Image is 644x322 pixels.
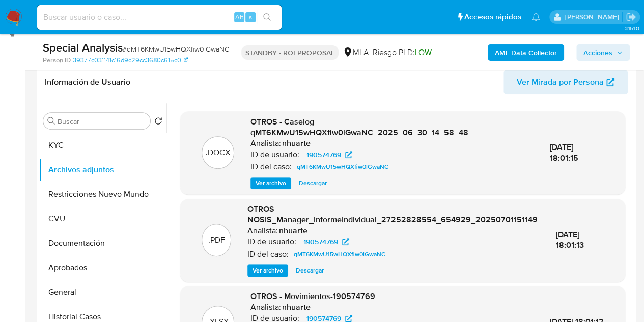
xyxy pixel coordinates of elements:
button: Ver Mirada por Persona [503,70,628,94]
button: Restricciones Nuevo Mundo [39,182,166,207]
span: Ver Mirada por Persona [517,70,604,94]
p: ID del caso: [250,162,292,172]
span: Accesos rápidos [464,12,521,22]
span: qMT6KMwU15wHQXfiw0lGwaNC [294,248,385,260]
button: Documentación [39,231,166,256]
button: Acciones [576,44,630,61]
p: ID de usuario: [250,150,299,160]
p: STANDBY - ROI PROPOSAL [241,45,339,60]
p: Analista: [250,302,281,312]
p: ID de usuario: [247,237,296,247]
span: 190574769 [303,236,338,248]
b: Special Analysis [43,39,123,56]
span: qMT6KMwU15wHQXfiw0lGwaNC [297,161,388,173]
a: 39377c031141c16d9c29cc3680c615c0 [73,56,188,65]
a: qMT6KMwU15wHQXfiw0lGwaNC [290,248,389,260]
a: 190574769 [297,236,355,248]
span: OTROS - NOSIS_Manager_InformeIndividual_27252828554_654929_20250701151149 [247,203,538,226]
span: Ver archivo [253,265,283,276]
span: OTROS - Movimientos-190574769 [250,290,375,302]
span: Acciones [583,44,612,61]
input: Buscar usuario o caso... [37,11,282,24]
h6: nhuarte [282,302,311,312]
button: Volver al orden por defecto [154,117,162,128]
p: .PDF [208,235,225,246]
h6: nhuarte [279,226,307,236]
button: Archivos adjuntos [39,158,166,182]
div: MLA [343,47,369,58]
p: Analista: [247,226,278,236]
a: qMT6KMwU15wHQXfiw0lGwaNC [293,161,393,173]
span: Descargar [299,178,327,188]
a: Salir [626,12,636,22]
a: 190574769 [300,148,358,161]
span: # qMT6KMwU15wHQXfiw0lGwaNC [123,44,229,54]
b: Person ID [43,56,71,65]
span: [DATE] 18:01:15 [550,141,578,164]
span: 190574769 [306,148,341,161]
h1: Información de Usuario [45,77,130,87]
p: nicolas.fernandezallen@mercadolibre.com [565,12,622,22]
p: Analista: [250,138,281,148]
h6: nhuarte [282,138,311,148]
a: Notificaciones [531,13,540,21]
span: Alt [235,12,243,22]
button: Descargar [294,177,332,189]
button: General [39,280,166,305]
button: KYC [39,133,166,158]
span: s [249,12,252,22]
span: OTROS - Caselog qMT6KMwU15wHQXfiw0lGwaNC_2025_06_30_14_58_48 [250,116,468,139]
p: .DOCX [206,147,230,158]
span: 3.151.0 [624,24,639,32]
button: Aprobados [39,256,166,280]
span: Riesgo PLD: [373,47,432,58]
b: AML Data Collector [495,44,557,61]
button: AML Data Collector [488,44,564,61]
span: LOW [415,46,432,58]
input: Buscar [58,117,146,126]
button: Descargar [291,264,329,277]
button: Ver archivo [247,264,288,277]
button: search-icon [257,10,277,24]
button: CVU [39,207,166,231]
span: [DATE] 18:01:13 [555,229,583,252]
button: Buscar [47,117,55,125]
p: ID del caso: [247,249,289,259]
span: Descargar [296,265,324,276]
span: Ver archivo [256,178,286,188]
button: Ver archivo [250,177,291,189]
